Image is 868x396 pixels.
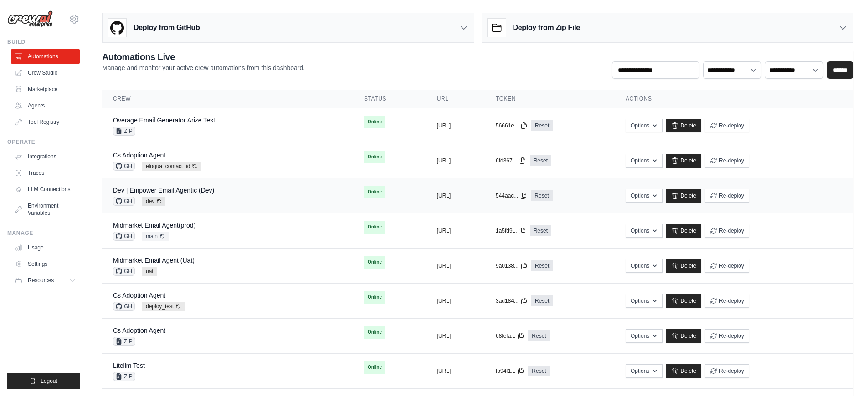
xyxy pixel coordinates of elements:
[102,90,353,108] th: Crew
[11,273,80,288] button: Resources
[113,372,135,381] span: ZIP
[626,119,663,132] button: Options
[113,292,165,299] a: Cs Adoption Agent
[113,302,135,311] span: GH
[102,63,305,72] p: Manage and monitor your active crew automations from this dashboard.
[142,197,165,206] span: dev
[496,262,528,269] button: 9a0138...
[666,329,701,343] a: Delete
[615,90,853,108] th: Actions
[41,377,57,385] span: Logout
[113,152,165,159] a: Cs Adoption Agent
[666,259,701,273] a: Delete
[705,154,749,168] button: Re-deploy
[364,151,385,163] span: Online
[626,154,663,168] button: Options
[7,373,80,389] button: Logout
[113,187,214,194] a: Dev | Empower Email Agentic (Dev)
[705,294,749,308] button: Re-deploy
[496,297,528,305] button: 3ad184...
[11,182,80,197] a: LLM Connections
[705,224,749,238] button: Re-deploy
[113,337,135,346] span: ZIP
[496,227,526,234] button: 1a5fd9...
[531,295,553,306] a: Reset
[626,259,663,273] button: Options
[531,190,552,201] a: Reset
[530,225,551,236] a: Reset
[134,22,200,33] h3: Deploy from GitHub
[531,120,553,131] a: Reset
[705,259,749,273] button: Re-deploy
[11,115,80,129] a: Tool Registry
[102,51,305,63] h2: Automations Live
[666,294,701,308] a: Delete
[113,162,135,171] span: GH
[11,240,80,255] a: Usage
[513,22,580,33] h3: Deploy from Zip File
[7,38,80,46] div: Build
[528,366,550,376] a: Reset
[666,189,701,203] a: Delete
[626,364,663,378] button: Options
[705,329,749,343] button: Re-deploy
[113,127,135,136] span: ZIP
[496,367,524,375] button: fb94f1...
[7,229,80,237] div: Manage
[113,267,135,276] span: GH
[142,302,185,311] span: deploy_test
[113,362,145,369] a: Litellm Test
[666,154,701,168] a: Delete
[705,189,749,203] button: Re-deploy
[666,224,701,238] a: Delete
[364,361,385,374] span: Online
[666,364,701,378] a: Delete
[28,277,54,284] span: Resources
[7,138,80,146] div: Operate
[705,119,749,132] button: Re-deploy
[626,224,663,238] button: Options
[353,90,426,108] th: Status
[496,122,528,129] button: 56661e...
[11,149,80,164] a: Integrations
[11,198,80,220] a: Environment Variables
[113,117,215,124] a: Overage Email Generator Arize Test
[705,364,749,378] button: Re-deploy
[11,49,80,64] a: Automations
[108,19,126,37] img: GitHub Logo
[142,267,157,276] span: uat
[113,197,135,206] span: GH
[626,189,663,203] button: Options
[426,90,485,108] th: URL
[142,232,169,241] span: main
[364,291,385,304] span: Online
[11,82,80,96] a: Marketplace
[485,90,615,108] th: Token
[11,166,80,180] a: Traces
[11,98,80,113] a: Agents
[496,192,527,199] button: 544aac...
[496,157,526,164] button: 6fd367...
[530,155,551,166] a: Reset
[11,66,80,80] a: Crew Studio
[364,326,385,339] span: Online
[626,294,663,308] button: Options
[113,257,195,264] a: Midmarket Email Agent (Uat)
[113,327,165,334] a: Cs Adoption Agent
[113,232,135,241] span: GH
[364,186,385,198] span: Online
[364,256,385,269] span: Online
[7,10,53,28] img: Logo
[142,162,201,171] span: eloqua_contact_id
[364,116,385,128] span: Online
[666,119,701,132] a: Delete
[528,330,550,341] a: Reset
[11,257,80,271] a: Settings
[113,222,195,229] a: Midmarket Email Agent(prod)
[822,352,868,396] iframe: Chat Widget
[626,329,663,343] button: Options
[496,332,524,340] button: 68fefa...
[364,221,385,234] span: Online
[531,260,553,271] a: Reset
